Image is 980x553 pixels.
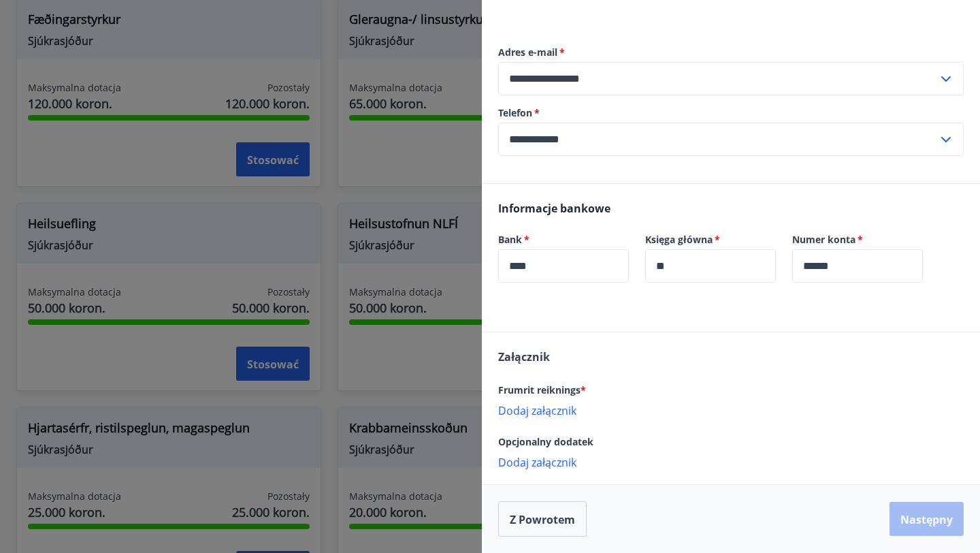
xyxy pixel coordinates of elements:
[498,201,610,216] font: Informacje bankowe
[792,233,855,246] font: Numer konta
[498,106,532,119] font: Telefon
[498,403,576,418] font: Dodaj załącznik
[498,501,587,537] button: Z powrotem
[498,46,557,59] font: Adres e-mail
[498,233,522,246] font: Bank
[498,349,550,364] font: Załącznik
[498,383,581,396] font: Frumrit reiknings
[510,512,575,527] font: Z powrotem
[498,455,576,470] font: Dodaj załącznik
[645,233,713,246] font: Księga główna
[498,435,593,448] font: Opcjonalny dodatek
